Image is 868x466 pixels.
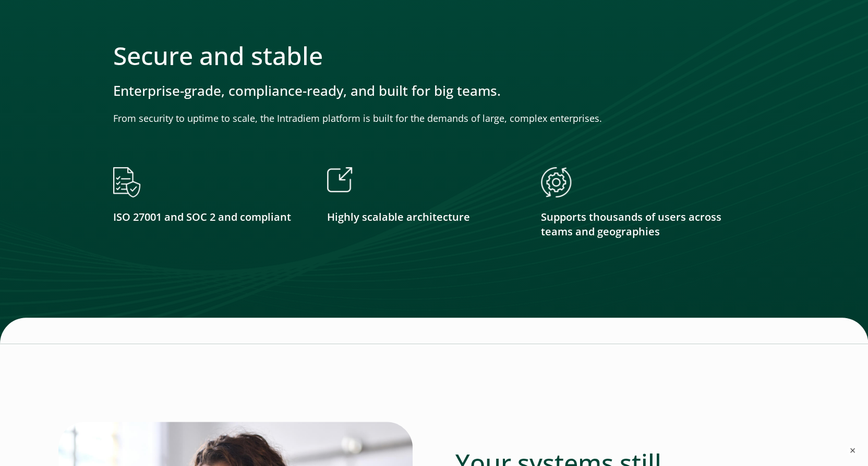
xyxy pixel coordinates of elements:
h3: Enterprise-grade, compliance-ready, and built for big teams. [113,83,755,99]
p: Highly scalable architecture [327,210,520,225]
img: Supports [541,167,571,197]
p: From security to uptime to scale, the Intradiem platform is built for the demands of large, compl... [113,112,755,125]
p: ISO 27001 and SOC 2 and compliant [113,210,306,225]
h2: Secure and stable [113,41,755,71]
img: ISO [113,167,140,197]
button: × [847,445,858,456]
p: Supports thousands of users across teams and geographies [541,210,733,240]
img: Scalable [327,167,352,192]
